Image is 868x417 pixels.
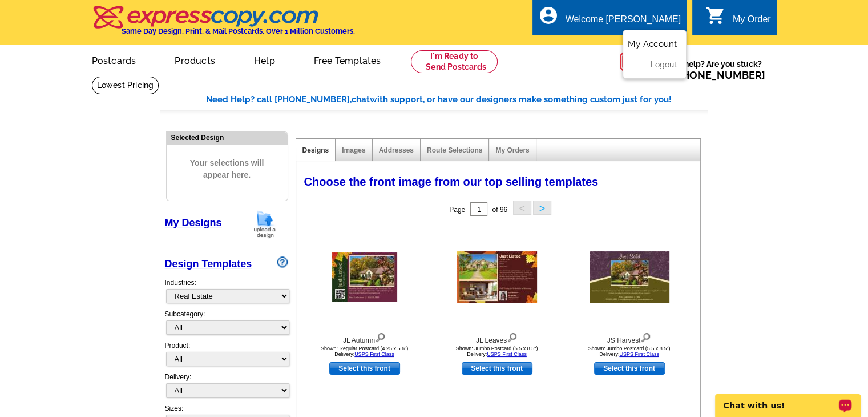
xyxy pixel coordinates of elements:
a: My Account [628,39,677,49]
a: My Designs [165,217,222,228]
div: JL Autumn [302,330,427,346]
div: Shown: Jumbo Postcard (5.5 x 8.5") Delivery: [434,346,560,357]
span: chat [352,94,370,105]
div: Industries: [165,272,288,309]
img: JL Leaves [457,251,537,303]
div: JS Harvest [567,330,692,346]
a: Free Templates [296,46,399,73]
div: Need Help? call [PHONE_NUMBER], with support, or have our designers make something custom just fo... [206,93,708,106]
a: Same Day Design, Print, & Mail Postcards. Over 1 Million Customers. [92,14,355,35]
a: Design Templates [165,258,252,270]
a: USPS First Class [619,351,659,357]
img: view design details [507,330,518,343]
button: < [513,201,531,215]
i: shopping_cart [705,5,726,26]
div: My Order [733,14,771,30]
div: Product: [165,340,288,372]
div: Selected Design [167,132,288,143]
a: My Orders [495,146,529,154]
div: Welcome [PERSON_NAME] [566,14,681,30]
a: Postcards [74,46,155,73]
img: upload-design [250,210,280,239]
a: Images [342,146,365,154]
div: JL Leaves [434,330,560,346]
iframe: LiveChat chat widget [708,381,868,417]
div: Shown: Regular Postcard (4.25 x 5.6") Delivery: [302,346,427,357]
img: help [619,45,653,78]
a: use this design [462,362,532,375]
a: use this design [594,362,665,375]
a: [PHONE_NUMBER] [672,69,765,81]
a: Products [156,46,233,73]
a: Route Selections [427,146,482,154]
button: > [533,201,551,215]
img: design-wizard-help-icon.png [277,256,288,268]
span: Page [449,206,465,214]
img: JL Autumn [332,252,397,302]
div: Subcategory: [165,309,288,340]
a: use this design [329,362,400,375]
span: Your selections will appear here. [175,146,279,193]
a: Logout [651,60,677,69]
img: view design details [640,330,651,343]
span: Choose the front image from our top selling templates [304,175,599,188]
span: Need help? Are you stuck? [653,58,771,81]
i: account_circle [538,5,559,26]
a: Help [236,46,293,73]
div: Delivery: [165,372,288,403]
a: Designs [302,146,329,154]
a: shopping_cart My Order [705,13,771,27]
img: view design details [375,330,386,343]
a: USPS First Class [354,351,394,357]
a: USPS First Class [487,351,527,357]
h4: Same Day Design, Print, & Mail Postcards. Over 1 Million Customers. [122,27,355,35]
div: Shown: Jumbo Postcard (5.5 x 8.5") Delivery: [567,346,692,357]
a: Addresses [379,146,414,154]
img: JS Harvest [590,251,669,303]
span: of 96 [492,206,507,214]
span: Call [653,69,765,81]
